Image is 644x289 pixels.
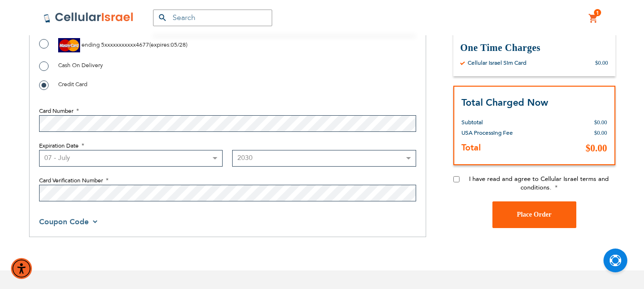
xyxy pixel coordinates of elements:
[39,177,103,184] span: Card Verification Number
[492,201,576,228] button: Place Order
[460,41,608,54] h3: One Time Charges
[58,80,87,88] span: Credit Card
[596,9,599,17] span: 1
[461,96,548,109] strong: Total Charged Now
[151,41,169,49] span: expires
[468,59,526,67] div: Cellular Israel Sim Card
[517,211,552,218] span: Place Order
[586,142,607,153] span: $0.00
[595,59,608,67] div: $0.00
[171,41,186,49] span: 05/28
[461,129,513,136] span: USA Processing Fee
[469,174,609,191] span: I have read and agree to Cellular Israel terms and conditions.
[39,142,79,149] span: Expiration Date
[594,119,607,125] span: $0.00
[594,129,607,136] span: $0.00
[101,41,149,49] span: 5xxxxxxxxxxx4677
[39,217,89,227] span: Coupon Code
[39,107,73,115] span: Card Number
[82,41,100,49] span: ending
[588,13,599,24] a: 1
[461,110,536,127] th: Subtotal
[58,61,103,69] span: Cash On Delivery
[11,258,32,279] div: Accessibility Menu
[43,12,134,23] img: Cellular Israel Logo
[153,10,272,26] input: Search
[39,38,187,52] label: ( : )
[58,38,80,52] img: MasterCard
[461,141,481,153] strong: Total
